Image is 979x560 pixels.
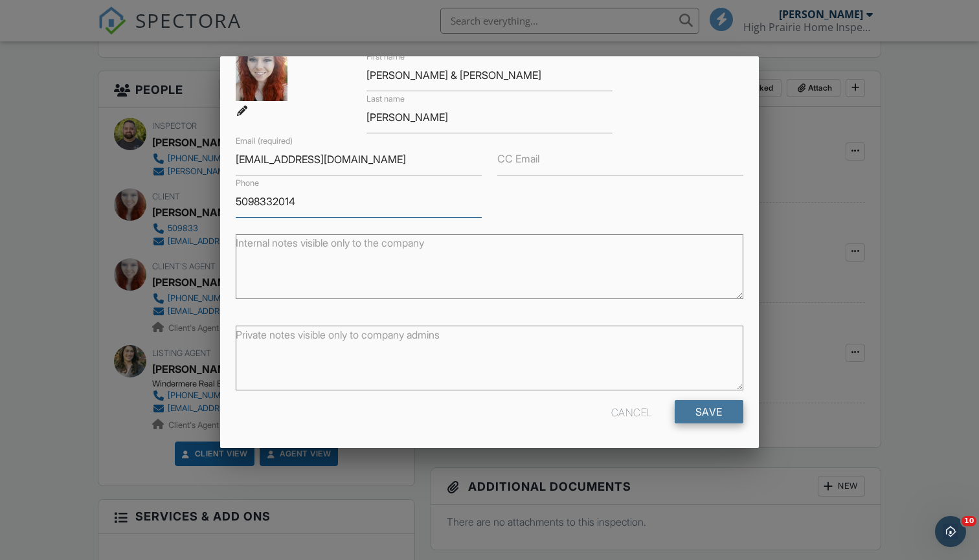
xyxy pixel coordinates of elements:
iframe: Intercom live chat [935,516,966,547]
label: Last name [366,93,405,105]
img: 6e9084c16ee760a929c08f4429f4094d.jpeg [236,49,287,101]
label: Phone [236,177,259,189]
label: First name [366,51,405,63]
label: CC Email [497,151,539,166]
label: Private notes visible only to company admins [236,328,440,342]
span: 10 [962,516,976,526]
input: Save [675,400,743,423]
div: Cancel [611,400,653,423]
label: Internal notes visible only to the company [236,236,424,250]
label: Email (required) [236,135,293,147]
